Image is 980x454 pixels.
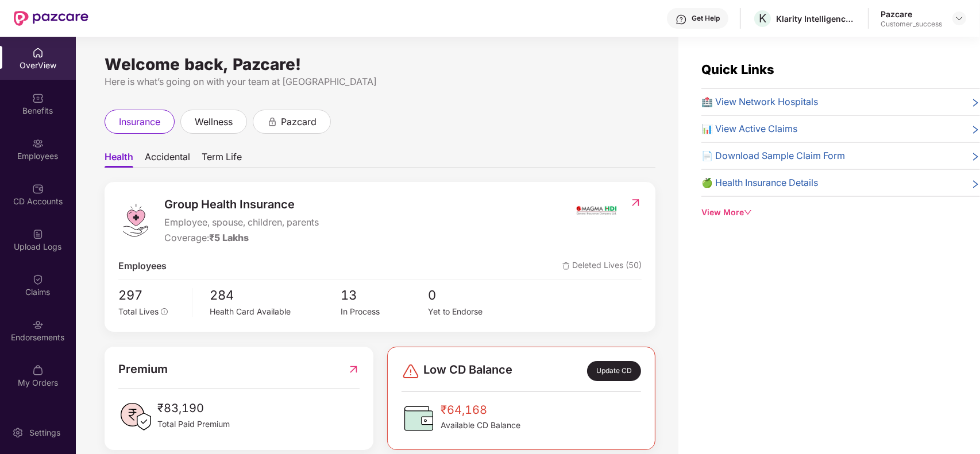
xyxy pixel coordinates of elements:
span: right [971,151,980,163]
span: 297 [118,285,184,305]
span: pazcard [281,115,317,129]
span: 📄 Download Sample Claim Form [701,149,845,163]
span: 🍏 Health Insurance Details [701,176,818,190]
div: Health Card Available [210,305,341,318]
img: svg+xml;base64,PHN2ZyBpZD0iRW1wbG95ZWVzIiB4bWxucz0iaHR0cDovL3d3dy53My5vcmcvMjAwMC9zdmciIHdpZHRoPS... [32,138,44,149]
span: info-circle [161,308,168,315]
div: Here is what’s going on with your team at [GEOGRAPHIC_DATA] [105,75,655,89]
img: svg+xml;base64,PHN2ZyBpZD0iVXBsb2FkX0xvZ3MiIGRhdGEtbmFtZT0iVXBsb2FkIExvZ3MiIHhtbG5zPSJodHRwOi8vd3... [32,228,44,240]
div: In Process [341,305,428,318]
span: 0 [428,285,515,305]
span: Employee, spouse, children, parents [164,215,319,230]
span: down [744,208,752,216]
span: Group Health Insurance [164,196,319,214]
span: Low CD Balance [423,361,512,381]
div: animation [267,116,277,126]
span: Employees [118,259,167,273]
span: 🏥 View Network Hospitals [701,95,818,109]
span: right [971,178,980,190]
span: ₹83,190 [157,399,230,417]
span: 284 [210,285,341,305]
div: View More [701,206,980,219]
span: Total Paid Premium [157,418,230,430]
div: Update CD [587,361,641,381]
span: right [971,97,980,109]
img: RedirectIcon [630,197,642,208]
img: RedirectIcon [348,360,360,378]
img: svg+xml;base64,PHN2ZyBpZD0iRW5kb3JzZW1lbnRzIiB4bWxucz0iaHR0cDovL3d3dy53My5vcmcvMjAwMC9zdmciIHdpZH... [32,319,44,331]
span: Available CD Balance [441,419,520,432]
span: K [759,11,766,25]
img: svg+xml;base64,PHN2ZyBpZD0iRHJvcGRvd24tMzJ4MzIiIHhtbG5zPSJodHRwOi8vd3d3LnczLm9yZy8yMDAwL3N2ZyIgd2... [955,14,964,23]
img: svg+xml;base64,PHN2ZyBpZD0iU2V0dGluZy0yMHgyMCIgeG1sbnM9Imh0dHA6Ly93d3cudzMub3JnLzIwMDAvc3ZnIiB3aW... [12,427,24,439]
div: Settings [26,427,64,439]
span: 📊 View Active Claims [701,122,797,136]
span: Term Life [202,151,242,168]
img: svg+xml;base64,PHN2ZyBpZD0iQ2xhaW0iIHhtbG5zPSJodHRwOi8vd3d3LnczLm9yZy8yMDAwL3N2ZyIgd2lkdGg9IjIwIi... [32,274,44,285]
div: Welcome back, Pazcare! [105,60,655,69]
span: 13 [341,285,428,305]
div: Yet to Endorse [428,305,515,318]
span: ₹64,168 [441,401,520,419]
span: Quick Links [701,62,774,77]
img: svg+xml;base64,PHN2ZyBpZD0iQmVuZWZpdHMiIHhtbG5zPSJodHRwOi8vd3d3LnczLm9yZy8yMDAwL3N2ZyIgd2lkdGg9Ij... [32,92,44,104]
div: Pazcare [881,9,942,20]
span: right [971,124,980,136]
div: Coverage: [164,231,319,245]
span: Health [105,151,133,168]
img: logo [118,203,153,238]
span: Premium [118,360,168,378]
img: svg+xml;base64,PHN2ZyBpZD0iRGFuZ2VyLTMyeDMyIiB4bWxucz0iaHR0cDovL3d3dy53My5vcmcvMjAwMC9zdmciIHdpZH... [402,362,420,381]
div: Klarity Intelligence [GEOGRAPHIC_DATA] [776,13,856,24]
div: Get Help [692,14,720,23]
img: svg+xml;base64,PHN2ZyBpZD0iQ0RfQWNjb3VudHMiIGRhdGEtbmFtZT0iQ0QgQWNjb3VudHMiIHhtbG5zPSJodHRwOi8vd3... [32,183,44,195]
img: insurerIcon [575,196,618,224]
img: New Pazcare Logo [14,11,88,26]
img: CDBalanceIcon [402,401,436,436]
span: ₹5 Lakhs [209,232,249,243]
img: svg+xml;base64,PHN2ZyBpZD0iTXlfT3JkZXJzIiBkYXRhLW5hbWU9Ik15IE9yZGVycyIgeG1sbnM9Imh0dHA6Ly93d3cudz... [32,364,44,376]
span: Total Lives [118,306,159,316]
span: Deleted Lives (50) [562,259,642,273]
img: deleteIcon [562,262,570,270]
img: PaidPremiumIcon [118,399,153,434]
span: insurance [119,115,160,129]
div: Customer_success [881,20,942,29]
span: Accidental [145,151,190,168]
span: wellness [195,115,233,129]
img: svg+xml;base64,PHN2ZyBpZD0iSG9tZSIgeG1sbnM9Imh0dHA6Ly93d3cudzMub3JnLzIwMDAvc3ZnIiB3aWR0aD0iMjAiIG... [32,47,44,59]
img: svg+xml;base64,PHN2ZyBpZD0iSGVscC0zMngzMiIgeG1sbnM9Imh0dHA6Ly93d3cudzMub3JnLzIwMDAvc3ZnIiB3aWR0aD... [676,14,687,25]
